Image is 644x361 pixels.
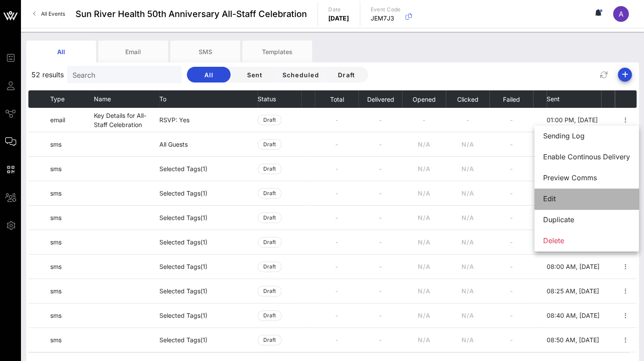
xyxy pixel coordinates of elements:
[358,90,402,108] th: Delivered
[457,90,479,108] button: Clicked
[543,132,630,140] div: Sending Log
[263,115,276,125] span: Draft
[94,108,159,132] td: Key Details for All-Staff Celebration
[328,5,349,14] p: Date
[446,90,489,108] th: Clicked
[263,286,276,296] span: Draft
[187,67,231,83] button: All
[371,5,401,14] p: Event Code
[50,108,94,132] td: email
[28,7,70,21] a: All Events
[94,90,159,108] th: Name
[366,90,394,108] button: Delivered
[170,41,240,62] div: SMS
[159,230,258,254] td: Selected Tags (1)
[366,96,394,103] span: Delivered
[457,96,479,103] span: Clicked
[489,90,533,108] th: Failed
[159,95,166,103] span: To
[31,69,64,80] span: 52 results
[547,95,560,103] span: Sent
[329,96,344,103] span: Total
[159,328,258,352] td: Selected Tags (1)
[159,181,258,206] td: Selected Tags (1)
[547,263,599,270] span: 08:00 AM, [DATE]
[263,311,276,320] span: Draft
[50,230,94,254] td: sms
[159,254,258,279] td: Selected Tags (1)
[50,279,94,303] td: sms
[159,303,258,328] td: Selected Tags (1)
[331,71,361,79] span: Draft
[159,206,258,230] td: Selected Tags (1)
[547,336,599,344] span: 08:50 AM, [DATE]
[50,95,65,103] span: Type
[41,10,65,17] span: All Events
[412,90,436,108] button: Opened
[50,132,94,157] td: sms
[194,71,224,79] span: All
[76,7,307,21] span: Sun River Health 50th Anniversary All-Staff Celebration
[543,216,630,224] div: Duplicate
[50,328,94,352] td: sms
[412,96,436,103] span: Opened
[50,303,94,328] td: sms
[263,189,276,198] span: Draft
[613,6,629,22] div: A
[159,279,258,303] td: Selected Tags (1)
[547,287,599,295] span: 08:25 AM, [DATE]
[543,195,630,203] div: Edit
[94,95,111,103] span: Name
[315,90,358,108] th: Total
[258,90,301,108] th: Status
[159,90,258,108] th: To
[547,312,599,319] span: 08:40 AM, [DATE]
[543,174,630,182] div: Preview Comms
[547,90,601,108] th: Sent
[26,41,96,62] div: All
[50,181,94,206] td: sms
[503,90,520,108] button: Failed
[263,237,276,247] span: Draft
[98,41,168,62] div: Email
[50,254,94,279] td: sms
[619,10,623,18] span: A
[263,164,276,174] span: Draft
[233,67,276,83] button: Sent
[50,206,94,230] td: sms
[258,95,276,103] span: Status
[279,67,322,83] button: Scheduled
[263,335,276,345] span: Draft
[263,140,276,149] span: Draft
[543,153,630,161] div: Enable Continous Delivery
[328,14,349,23] p: [DATE]
[159,157,258,181] td: Selected Tags (1)
[263,213,276,223] span: Draft
[263,262,276,272] span: Draft
[371,14,401,23] p: JEM7J3
[402,90,446,108] th: Opened
[543,237,630,245] div: Delete
[159,108,258,132] td: RSVP: Yes
[329,90,344,108] button: Total
[324,67,368,83] button: Draft
[50,90,94,108] th: Type
[503,96,520,103] span: Failed
[282,71,319,79] span: Scheduled
[240,71,269,79] span: Sent
[159,132,258,157] td: All Guests
[242,41,312,62] div: Templates
[547,116,598,124] span: 01:00 PM, [DATE]
[50,157,94,181] td: sms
